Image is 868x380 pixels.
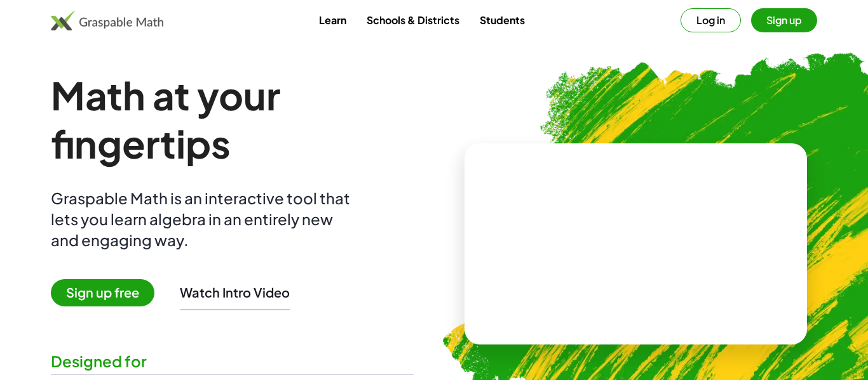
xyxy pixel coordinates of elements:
a: Students [470,8,535,32]
div: Graspable Math is an interactive tool that lets you learn algebra in an entirely new and engaging... [51,188,356,251]
span: Sign up free [51,279,154,306]
button: Sign up [751,8,817,32]
video: What is this? This is dynamic math notation. Dynamic math notation plays a central role in how Gr... [541,197,731,292]
a: Learn [309,8,356,32]
a: Schools & Districts [356,8,470,32]
div: Designed for [51,351,414,372]
button: Log in [681,8,741,32]
h1: Math at your fingertips [51,71,414,167]
button: Watch Intro Video [180,284,290,301]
